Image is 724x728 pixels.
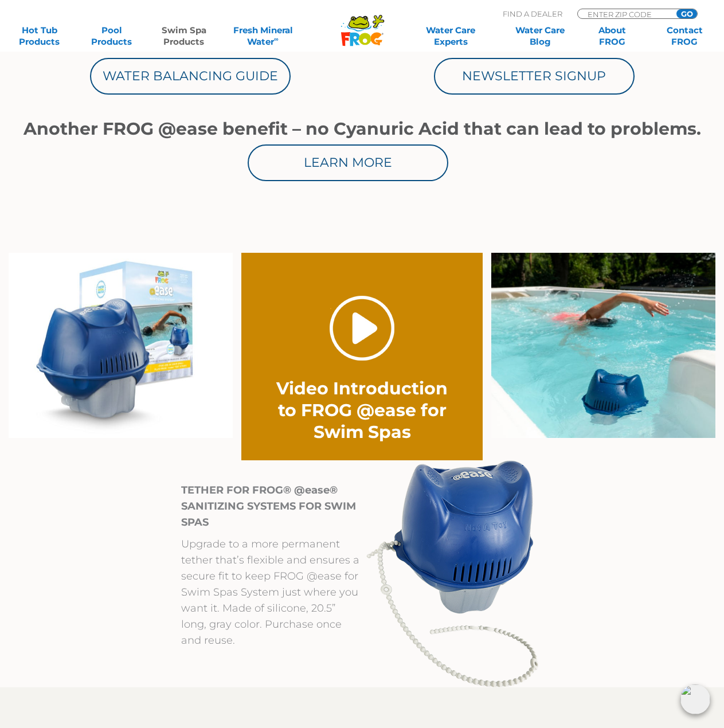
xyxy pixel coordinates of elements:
a: Water Balancing Guide [90,58,291,95]
a: Fresh MineralWater∞ [228,25,298,48]
input: GO [676,9,697,18]
a: Swim SpaProducts [156,25,212,48]
a: Water CareExperts [405,25,496,48]
h1: Another FROG @ease benefit – no Cyanuric Acid that can lead to problems. [18,119,706,139]
a: Water CareBlog [512,25,569,48]
img: ss-frog-ease-left-image [9,253,233,439]
p: Upgrade to a more permanent tether that’s flexible and ensures a secure fit to keep FROG @ease fo... [181,536,362,648]
a: Newsletter Signup [434,58,635,95]
strong: TETHER FOR FROG® @ease® SANITIZING SYSTEMS FOR SWIM SPAS [181,484,356,529]
a: ContactFROG [656,25,713,48]
h2: Video Introduction to FROG @ease for Swim Spas [265,378,459,443]
p: Find A Dealer [503,9,562,19]
a: Learn More [248,144,448,181]
sup: ∞ [274,35,279,43]
a: Play Video [330,296,394,361]
input: Zip Code Form [586,9,664,19]
img: ss-frog-ease-right-image [491,253,715,439]
img: Swim-Spa-Tether [366,460,538,687]
img: openIcon [680,684,710,714]
a: Hot TubProducts [11,25,68,48]
a: PoolProducts [84,25,140,48]
a: AboutFROG [584,25,640,48]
